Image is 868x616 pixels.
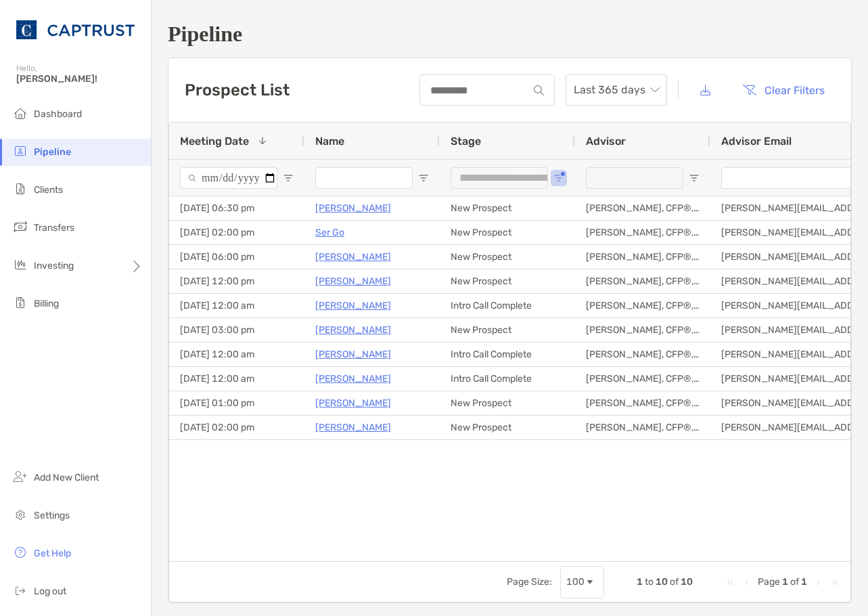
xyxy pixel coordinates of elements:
div: [DATE] 01:00 pm [169,391,304,415]
div: [PERSON_NAME], CFP®, CDFA® [575,245,710,269]
h3: Prospect List [185,81,290,100]
input: Name Filter Input [315,167,413,189]
a: [PERSON_NAME] [315,370,391,387]
div: New Prospect [440,221,575,244]
span: Pipeline [34,146,71,158]
div: 100 [566,576,585,588]
a: [PERSON_NAME] [315,346,391,363]
a: [PERSON_NAME] [315,248,391,265]
div: [DATE] 12:00 am [169,343,304,366]
span: Name [315,135,344,148]
span: 10 [656,576,668,588]
span: Billing [34,298,59,309]
img: billing icon [12,294,28,311]
div: Intro Call Complete [440,294,575,317]
button: Open Filter Menu [418,173,429,183]
div: [PERSON_NAME], CFP®, CDFA® [575,269,710,293]
div: Previous Page [741,577,752,588]
span: Stage [451,135,481,148]
div: Page Size: [507,576,552,588]
span: 1 [637,576,643,588]
h1: Pipeline [168,22,852,47]
div: [DATE] 06:00 pm [169,245,304,269]
img: investing icon [12,257,28,273]
span: Investing [34,260,74,271]
div: [DATE] 12:00 am [169,367,304,391]
div: New Prospect [440,416,575,439]
div: New Prospect [440,245,575,269]
div: First Page [725,577,736,588]
span: 10 [681,576,693,588]
div: Intro Call Complete [440,367,575,391]
span: Advisor Email [721,135,792,148]
div: Last Page [829,577,840,588]
span: 1 [782,576,788,588]
div: [PERSON_NAME], CFP®, CDFA® [575,343,710,366]
img: transfers icon [12,219,28,235]
div: [PERSON_NAME], CFP®, CDFA® [575,221,710,244]
div: [PERSON_NAME], CFP®, CDFA® [575,367,710,391]
span: Page [758,576,780,588]
div: [PERSON_NAME], CFP®, CDFA® [575,318,710,342]
span: of [670,576,679,588]
span: Add New Client [34,472,99,483]
a: [PERSON_NAME] [315,395,391,412]
div: [PERSON_NAME], CFP®, CDFA® [575,391,710,415]
span: Last 365 days [574,75,659,105]
a: [PERSON_NAME] [315,297,391,314]
div: New Prospect [440,269,575,293]
span: to [645,576,654,588]
button: Open Filter Menu [553,173,564,183]
div: [DATE] 02:00 pm [169,416,304,439]
img: CAPTRUST Logo [16,5,135,54]
div: [DATE] 12:00 am [169,294,304,317]
div: [DATE] 03:00 pm [169,318,304,342]
button: Clear Filters [732,75,835,105]
span: Transfers [34,222,74,234]
span: Log out [34,586,66,597]
img: logout icon [12,582,28,598]
a: [PERSON_NAME] [315,322,391,338]
div: [PERSON_NAME], CFP®, CDFA® [575,416,710,439]
div: Next Page [813,577,823,588]
span: Dashboard [34,108,82,120]
input: Meeting Date Filter Input [180,167,277,189]
div: New Prospect [440,318,575,342]
div: [DATE] 12:00 pm [169,269,304,293]
img: clients icon [12,181,28,197]
div: [DATE] 06:30 pm [169,196,304,220]
a: [PERSON_NAME] [315,419,391,436]
img: input icon [534,85,544,95]
button: Open Filter Menu [689,173,700,183]
div: Page Size [560,566,604,598]
div: New Prospect [440,391,575,415]
img: add_new_client icon [12,468,28,485]
button: Open Filter Menu [283,173,294,183]
span: Meeting Date [180,135,249,148]
img: dashboard icon [12,105,28,121]
div: [PERSON_NAME], CFP®, CDFA® [575,294,710,317]
span: 1 [801,576,807,588]
span: of [790,576,799,588]
div: New Prospect [440,196,575,220]
a: [PERSON_NAME] [315,273,391,290]
span: Settings [34,510,70,521]
img: get-help icon [12,544,28,560]
span: Clients [34,184,63,196]
img: pipeline icon [12,143,28,159]
a: [PERSON_NAME] [315,200,391,217]
span: Advisor [586,135,626,148]
a: Ser Go [315,224,344,241]
span: Get Help [34,548,71,559]
img: settings icon [12,506,28,523]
